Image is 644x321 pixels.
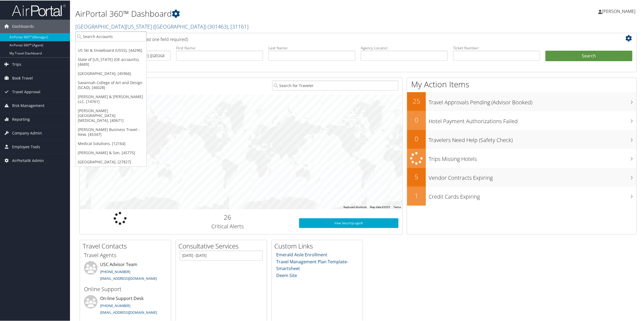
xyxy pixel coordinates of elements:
h3: Credit Cards Expiring [429,190,636,200]
label: Agency Locator: [361,45,448,50]
a: Terms (opens in new tab) [393,205,401,208]
button: Keyboard shortcuts [344,205,367,209]
h2: 0 [407,115,426,124]
h1: My Action Items [407,78,636,89]
span: Company Admin [12,126,42,139]
a: [PERSON_NAME] Business Travel - New, [45347] [76,125,146,139]
h2: 5 [407,172,426,181]
li: USC Advisor Team [81,261,170,283]
h3: Hotel Payment Authorizations Failed [429,114,636,125]
img: airportal-logo.png [12,4,66,16]
span: Dashboards [12,19,34,33]
a: Travel Management Plan Template- Smartsheet [276,258,348,271]
a: [EMAIL_ADDRESS][DOMAIN_NAME] [100,309,157,314]
span: AirPortal® Admin [12,153,44,167]
h2: 1 [407,191,426,200]
span: Book Travel [12,71,33,84]
button: Search [545,50,632,61]
a: Medical Solutions, [12164] [76,139,146,148]
input: Search for Traveler [272,80,399,90]
a: Savannah College of Art and Design (SCAD), [46028] [76,78,146,92]
h2: 25 [407,96,426,105]
h3: Vendor Contracts Expiring [429,171,636,181]
h2: Airtinerary Lookup [84,33,586,43]
h1: AirPortal 360™ Dashboard [75,8,452,19]
li: On-line Support Desk [81,295,170,317]
h3: Critical Alerts [164,222,291,230]
span: Map data ©2025 [370,205,390,208]
a: [PHONE_NUMBER] [100,303,130,308]
a: [PHONE_NUMBER] [100,269,130,274]
a: Open this area in Google Maps (opens a new window) [81,202,99,209]
a: [PERSON_NAME] & Son, [45775] [76,148,146,157]
label: Ticket Number: [453,45,540,50]
a: 1Credit Cards Expiring [407,186,636,205]
h2: 0 [407,134,426,143]
a: [GEOGRAPHIC_DATA], [45966] [76,68,146,78]
span: [PERSON_NAME] [602,8,635,14]
a: [GEOGRAPHIC_DATA], [27827] [76,157,146,166]
h3: Trips Missing Hotels [429,152,636,162]
h3: Travel Approvals Pending (Advisor Booked) [429,95,636,106]
span: , [ 31161 ] [228,22,248,30]
h3: Travel Agents [84,251,167,258]
a: View SecurityLogic® [299,218,399,227]
h2: Custom Links [274,241,363,250]
a: Trips Missing Hotels [407,148,636,167]
span: Travel Approval [12,85,40,98]
a: 25Travel Approvals Pending (Advisor Booked) [407,92,636,111]
span: Employee Tools [12,140,40,153]
a: Deem Site [276,272,297,278]
a: State of [US_STATE] (OE accounts), [4689] [76,54,146,68]
span: Reporting [12,112,30,126]
a: [PERSON_NAME] [598,3,641,19]
label: Last Name: [268,45,355,50]
a: 0Hotel Payment Authorizations Failed [407,111,636,129]
a: [PERSON_NAME][GEOGRAPHIC_DATA][MEDICAL_DATA], [40671] [76,106,146,125]
a: US Ski & Snowboard (USSS), [44296] [76,45,146,54]
span: (at least one field required) [136,36,188,42]
span: Trips [12,57,21,71]
input: Search Accounts [76,31,146,41]
a: Emerald Aisle Enrollment [276,251,328,257]
img: Google [81,202,99,209]
span: ( 301463 ) [208,22,228,30]
h2: Consultative Services [178,241,267,250]
a: [GEOGRAPHIC_DATA][US_STATE] ([GEOGRAPHIC_DATA]) [75,22,248,30]
h3: Online Support [84,285,167,292]
a: [EMAIL_ADDRESS][DOMAIN_NAME] [100,275,157,280]
a: 0Travelers Need Help (Safety Check) [407,129,636,148]
h3: Travelers Need Help (Safety Check) [429,133,636,143]
label: First Name: [176,45,263,50]
span: Risk Management [12,98,44,112]
a: [PERSON_NAME] & [PERSON_NAME] LLC, [14761] [76,92,146,106]
a: 5Vendor Contracts Expiring [407,167,636,186]
h2: 26 [164,212,291,221]
h2: Travel Contacts [83,241,171,250]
